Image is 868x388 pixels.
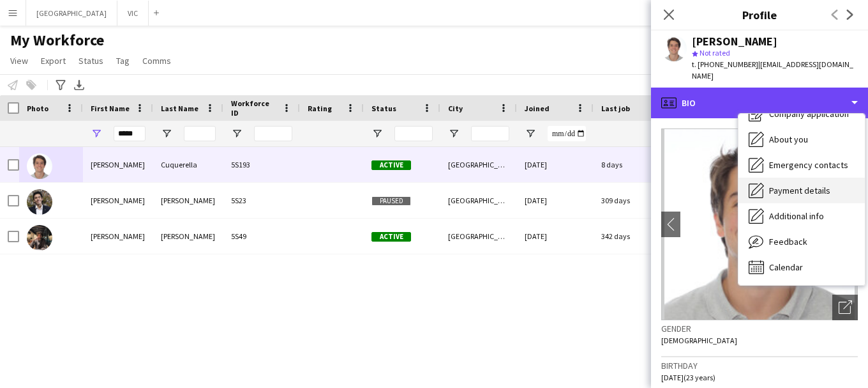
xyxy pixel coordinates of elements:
div: [GEOGRAPHIC_DATA] [440,183,517,218]
input: Joined Filter Input [548,126,586,141]
div: Open photos pop-in [832,295,858,320]
div: [PERSON_NAME] [83,147,153,182]
div: 342 days [594,219,670,254]
span: Paused [371,196,411,206]
a: Comms [137,52,176,69]
input: Workforce ID Filter Input [254,126,292,141]
span: Last Name [161,104,198,113]
span: Status [371,104,396,113]
span: Comms [142,55,171,66]
span: Active [371,232,411,242]
span: Rating [308,104,332,113]
span: Workforce ID [231,98,277,118]
span: Not rated [700,48,730,58]
button: Open Filter Menu [91,128,102,139]
div: [DATE] [517,147,594,182]
div: 5S193 [223,147,300,182]
div: Cuquerella [153,147,223,182]
a: Tag [111,52,135,69]
span: Photo [27,104,49,113]
a: View [5,52,33,69]
div: [PERSON_NAME] [83,183,153,218]
span: Additional info [769,210,824,222]
span: View [10,55,28,66]
div: [DATE] [517,183,594,218]
span: [DATE] (23 years) [661,373,715,382]
div: Bio [651,88,868,118]
span: Active [371,160,411,170]
div: Calendar [738,254,865,280]
div: 309 days [594,183,670,218]
app-action-btn: Export XLSX [71,77,87,93]
span: About you [769,134,808,145]
span: Calendar [769,261,803,273]
span: [DEMOGRAPHIC_DATA] [661,336,737,345]
input: Last Name Filter Input [184,126,216,141]
div: [DATE] [517,219,594,254]
span: Joined [525,104,550,113]
button: VIC [117,1,149,26]
div: Payment details [738,178,865,203]
span: City [448,104,463,113]
span: First Name [91,104,130,113]
input: Status Filter Input [394,126,433,141]
input: City Filter Input [471,126,509,141]
div: [PERSON_NAME] [692,36,777,47]
img: David Cuquerella [27,153,52,179]
span: Export [41,55,66,66]
span: Feedback [769,236,807,247]
span: My Workforce [10,31,104,50]
div: [GEOGRAPHIC_DATA] [440,147,517,182]
span: Tag [116,55,130,66]
img: Crew avatar or photo [661,128,858,320]
div: About you [738,127,865,152]
div: [PERSON_NAME] [153,219,223,254]
span: Emergency contacts [769,159,848,171]
div: [PERSON_NAME] [83,219,153,254]
span: Payment details [769,185,830,196]
span: | [EMAIL_ADDRESS][DOMAIN_NAME] [692,59,853,81]
a: Export [36,52,71,69]
span: Last job [601,104,630,113]
div: Additional info [738,203,865,229]
h3: Gender [661,323,858,334]
input: First Name Filter Input [114,126,146,141]
button: Open Filter Menu [231,128,243,139]
h3: Profile [651,6,868,23]
button: Open Filter Menu [161,128,172,139]
span: Company application [769,108,849,120]
button: Open Filter Menu [448,128,460,139]
a: Status [73,52,108,69]
div: Feedback [738,229,865,254]
div: 5S49 [223,219,300,254]
button: [GEOGRAPHIC_DATA] [26,1,117,26]
div: Emergency contacts [738,152,865,178]
button: Open Filter Menu [525,128,536,139]
div: [GEOGRAPHIC_DATA] [440,219,517,254]
div: 5S23 [223,183,300,218]
div: 8 days [594,147,670,182]
button: Open Filter Menu [371,128,383,139]
app-action-btn: Advanced filters [53,77,68,93]
img: David Jiménez de Tena [27,225,52,251]
img: David Hernandez Morgado [27,189,52,215]
div: Company application [738,101,865,127]
h3: Birthday [661,360,858,371]
span: t. [PHONE_NUMBER] [692,59,758,69]
span: Status [79,55,103,66]
div: [PERSON_NAME] [153,183,223,218]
